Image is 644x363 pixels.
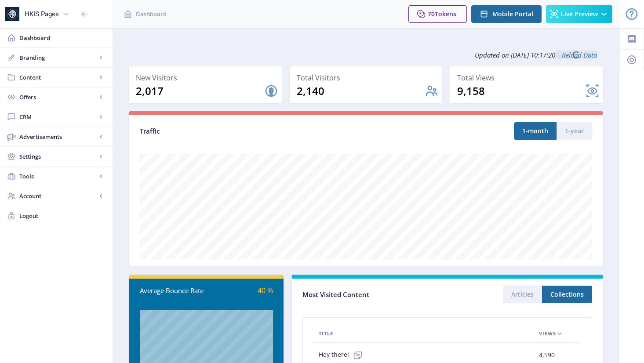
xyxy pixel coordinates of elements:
button: Mobile Portal [471,5,542,23]
span: Advertisements [19,132,97,141]
button: Collections [542,286,592,303]
div: HKIS Pages [25,4,59,24]
span: Branding [19,53,97,62]
span: Live Preview [561,11,598,18]
span: 4,590 [539,350,555,360]
button: 1-month [514,122,557,140]
button: Live Preview [546,5,612,23]
div: Total Views [457,72,600,84]
span: Settings [19,152,97,161]
span: Content [19,73,97,82]
button: 1-year [557,122,592,140]
div: Average Bounce Rate [140,286,207,296]
div: 9,158 [457,84,586,98]
a: Reload Data [555,51,597,59]
div: 2,017 [136,84,264,98]
div: New Visitors [136,72,278,84]
div: Traffic [140,126,366,136]
div: Most Visited Content [302,288,447,301]
div: 2,140 [297,84,425,98]
span: Dashboard [19,33,106,42]
img: properties.app_icon.png [5,7,19,21]
button: Articles [503,286,542,303]
span: Logout [19,211,106,220]
span: Account [19,192,97,200]
span: Dashboard [136,10,167,18]
span: Title [319,328,333,339]
span: Offers [19,93,97,102]
span: Views [539,328,556,339]
button: 70Tokens [408,5,467,23]
span: Tokens [435,10,456,18]
span: Tools [19,172,97,181]
span: CRM [19,113,97,121]
span: 40 % [258,286,273,295]
div: Total Visitors [297,72,439,84]
span: Mobile Portal [492,11,533,18]
div: Updated on [DATE] 10:17:20 [128,44,604,66]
